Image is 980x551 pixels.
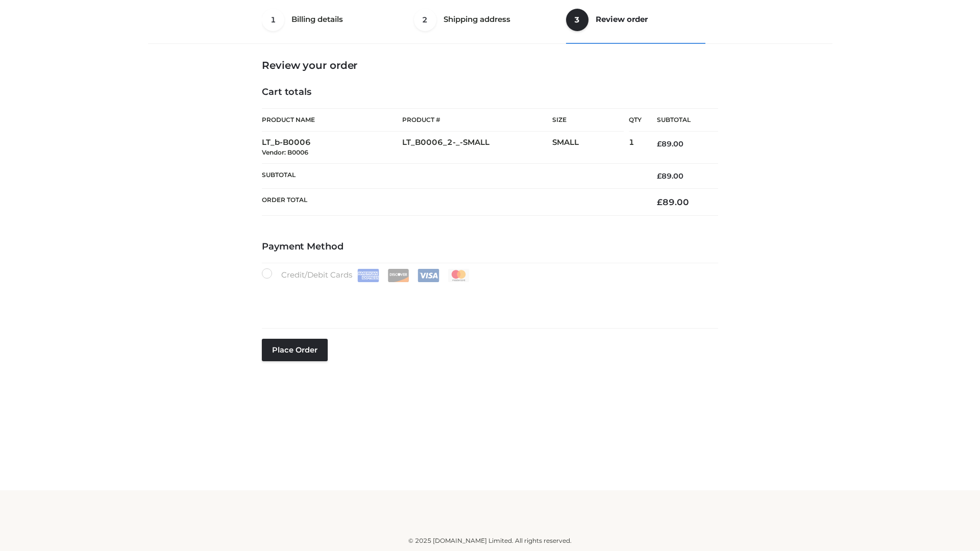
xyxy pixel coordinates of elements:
span: £ [657,171,661,181]
img: Mastercard [448,269,470,282]
bdi: 89.00 [657,197,689,207]
th: Qty [629,108,642,132]
h4: Payment Method [262,241,718,253]
span: £ [657,139,661,148]
th: Order Total [262,189,642,216]
span: £ [657,197,663,207]
th: Subtotal [642,109,718,132]
th: Subtotal [262,163,642,188]
td: LT_b-B0006 [262,132,402,164]
h3: Review your order [262,59,718,71]
iframe: Secure payment input frame [260,280,716,317]
th: Product # [402,108,552,132]
img: Discover [387,269,409,282]
th: Product Name [262,108,402,132]
div: © 2025 [DOMAIN_NAME] Limited. All rights reserved. [152,536,828,546]
label: Credit/Debit Cards [262,268,471,282]
bdi: 89.00 [657,171,683,181]
td: LT_B0006_2-_-SMALL [402,132,552,164]
button: Place order [262,339,328,361]
small: Vendor: B0006 [262,148,308,156]
img: Amex [357,269,379,282]
th: Size [552,109,624,132]
td: SMALL [552,132,629,164]
bdi: 89.00 [657,139,683,148]
img: Visa [418,269,439,282]
h4: Cart totals [262,87,718,98]
td: 1 [629,132,642,164]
